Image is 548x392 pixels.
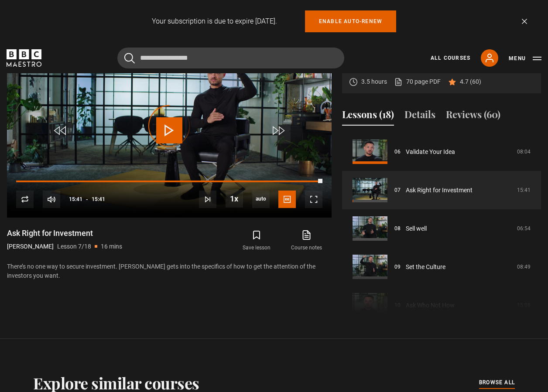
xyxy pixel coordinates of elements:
[394,77,441,86] a: 70 page PDF
[406,224,427,233] a: Sell well
[406,186,473,195] a: Ask Right for Investment
[7,262,332,280] p: There’s no one way to secure investment. [PERSON_NAME] gets into the specifics of how to get the ...
[406,262,445,272] a: Set the Culture
[57,242,91,251] p: Lesson 7/18
[252,191,270,208] div: Current quality: 1080p
[479,378,515,387] span: browse all
[479,378,515,388] a: browse all
[152,16,277,27] p: Your subscription is due to expire [DATE].
[226,190,243,208] button: Playback Rate
[342,107,394,126] button: Lessons (18)
[33,374,199,392] h2: Explore similar courses
[92,191,105,207] span: 15:41
[446,107,500,126] button: Reviews (60)
[361,77,387,86] p: 3.5 hours
[43,191,60,208] button: Mute
[232,228,281,253] button: Save lesson
[305,191,322,208] button: Fullscreen
[86,196,88,202] span: -
[16,181,322,182] div: Progress Bar
[305,10,396,32] a: Enable auto-renew
[404,107,435,126] button: Details
[101,242,122,251] p: 16 mins
[431,54,470,62] a: All Courses
[117,48,344,68] input: Search
[7,242,54,251] p: [PERSON_NAME]
[7,49,41,67] svg: BBC Maestro
[252,191,270,208] span: auto
[282,228,332,253] a: Course notes
[7,228,122,239] h1: Ask Right for Investment
[199,191,216,208] button: Next Lesson
[124,53,135,64] button: Submit the search query
[509,54,541,63] button: Toggle navigation
[406,147,455,157] a: Validate Your Idea
[16,191,34,208] button: Replay
[278,191,296,208] button: Captions
[7,35,332,218] video-js: Video Player
[460,77,481,86] p: 4.7 (60)
[69,191,82,207] span: 15:41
